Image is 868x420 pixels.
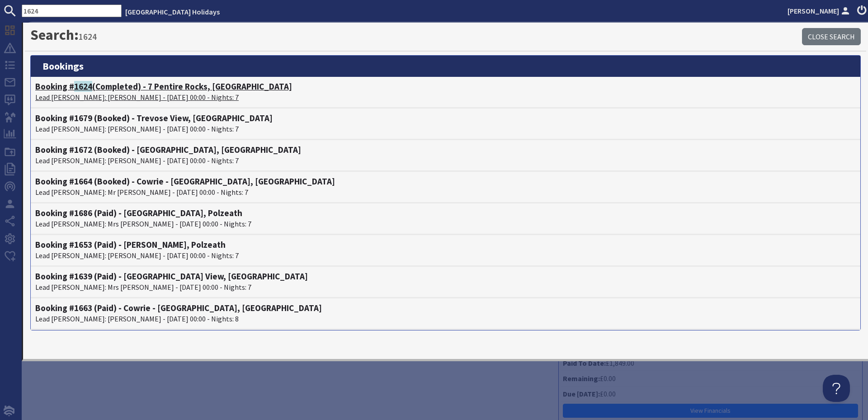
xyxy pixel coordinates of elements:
h4: Booking # (Completed) - 7 Pentire Rocks, [GEOGRAPHIC_DATA] [35,81,856,92]
strong: Due [DATE]: [563,389,600,398]
strong: Paid To Date: [563,359,606,368]
p: Lead [PERSON_NAME]: Mrs [PERSON_NAME] - [DATE] 00:00 - Nights: 7 [35,218,856,229]
a: Booking #1653 (Paid) - [PERSON_NAME], PolzeathLead [PERSON_NAME]: [PERSON_NAME] - [DATE] 00:00 - ... [35,240,856,261]
a: Booking #1624(Completed) - 7 Pentire Rocks, [GEOGRAPHIC_DATA]Lead [PERSON_NAME]: [PERSON_NAME] - ... [35,81,856,103]
h4: Booking #1664 (Booked) - Cowrie - [GEOGRAPHIC_DATA], [GEOGRAPHIC_DATA] [35,176,856,187]
p: Lead [PERSON_NAME]: Mr [PERSON_NAME] - [DATE] 00:00 - Nights: 7 [35,187,856,198]
iframe: Toggle Customer Support [823,375,850,402]
a: Booking #1663 (Paid) - Cowrie - [GEOGRAPHIC_DATA], [GEOGRAPHIC_DATA]Lead [PERSON_NAME]: [PERSON_N... [35,303,856,324]
p: Lead [PERSON_NAME]: [PERSON_NAME] - [DATE] 00:00 - Nights: 7 [35,123,856,134]
li: £0.00 [561,387,860,402]
a: Booking #1679 (Booked) - Trevose View, [GEOGRAPHIC_DATA]Lead [PERSON_NAME]: [PERSON_NAME] - [DATE... [35,113,856,134]
h1: Search: [30,26,802,43]
a: [GEOGRAPHIC_DATA] Holidays [125,7,220,16]
h3: bookings [31,56,860,76]
a: Booking #1672 (Booked) - [GEOGRAPHIC_DATA], [GEOGRAPHIC_DATA]Lead [PERSON_NAME]: [PERSON_NAME] - ... [35,145,856,166]
h4: Booking #1653 (Paid) - [PERSON_NAME], Polzeath [35,240,856,250]
h4: Booking #1663 (Paid) - Cowrie - [GEOGRAPHIC_DATA], [GEOGRAPHIC_DATA] [35,303,856,313]
a: Booking #1639 (Paid) - [GEOGRAPHIC_DATA] View, [GEOGRAPHIC_DATA]Lead [PERSON_NAME]: Mrs [PERSON_N... [35,271,856,293]
img: staytech_i_w-64f4e8e9ee0a9c174fd5317b4b171b261742d2d393467e5bdba4413f4f884c10.svg [4,406,14,416]
span: 1624 [74,81,92,92]
a: Booking #1664 (Booked) - Cowrie - [GEOGRAPHIC_DATA], [GEOGRAPHIC_DATA]Lead [PERSON_NAME]: Mr [PER... [35,176,856,198]
a: Close Search [802,28,861,45]
input: SEARCH [22,5,122,17]
li: £1,849.00 [561,356,860,371]
h4: Booking #1672 (Booked) - [GEOGRAPHIC_DATA], [GEOGRAPHIC_DATA] [35,145,856,155]
small: 1624 [79,31,97,42]
p: Lead [PERSON_NAME]: Mrs [PERSON_NAME] - [DATE] 00:00 - Nights: 7 [35,282,856,293]
strong: Remaining: [563,374,600,383]
h4: Booking #1686 (Paid) - [GEOGRAPHIC_DATA], Polzeath [35,208,856,218]
p: Lead [PERSON_NAME]: [PERSON_NAME] - [DATE] 00:00 - Nights: 8 [35,313,856,324]
h4: Booking #1679 (Booked) - Trevose View, [GEOGRAPHIC_DATA] [35,113,856,123]
li: £0.00 [561,371,860,387]
p: Lead [PERSON_NAME]: [PERSON_NAME] - [DATE] 00:00 - Nights: 7 [35,250,856,261]
p: Lead [PERSON_NAME]: [PERSON_NAME] - [DATE] 00:00 - Nights: 7 [35,155,856,166]
a: [PERSON_NAME] [788,5,852,16]
a: Booking #1686 (Paid) - [GEOGRAPHIC_DATA], PolzeathLead [PERSON_NAME]: Mrs [PERSON_NAME] - [DATE] ... [35,208,856,229]
p: Lead [PERSON_NAME]: [PERSON_NAME] - [DATE] 00:00 - Nights: 7 [35,92,856,103]
h4: Booking #1639 (Paid) - [GEOGRAPHIC_DATA] View, [GEOGRAPHIC_DATA] [35,271,856,282]
a: View Financials [563,404,858,418]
